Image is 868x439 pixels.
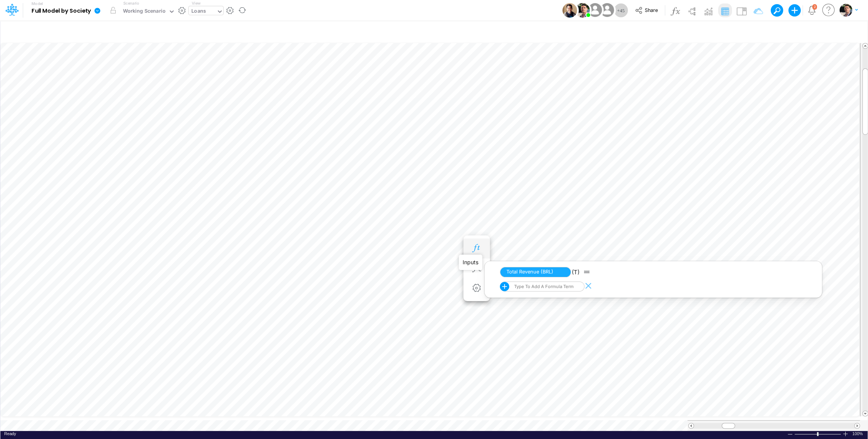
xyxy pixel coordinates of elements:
b: Full Model by Society [32,8,91,15]
span: Share [645,7,658,13]
input: Type a title here [7,24,700,40]
img: User Image Icon [575,3,590,18]
div: Zoom level [852,431,864,437]
span: Total Revenue (BRL) [500,267,571,277]
span: 100% [852,431,864,437]
div: Zoom [794,431,842,437]
div: 2 unread items [813,5,815,8]
label: View [192,0,201,6]
span: Ready [4,431,16,436]
div: Zoom Out [787,431,793,437]
img: User Image Icon [598,2,616,19]
button: Share [631,5,663,17]
div: Zoom [817,432,818,436]
label: Model [32,2,43,6]
div: Working Scenario [123,7,166,16]
div: Inputs [459,255,482,270]
div: Zoom In [842,431,848,437]
img: User Image Icon [562,3,577,18]
div: Loans [191,7,206,16]
div: Type to add a formula term [513,284,574,289]
a: Notifications [807,6,816,15]
span: (T) [572,268,579,276]
label: Scenario [123,0,139,6]
span: + 45 [617,8,625,13]
img: User Image Icon [586,2,604,19]
div: In Ready mode [4,431,16,437]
